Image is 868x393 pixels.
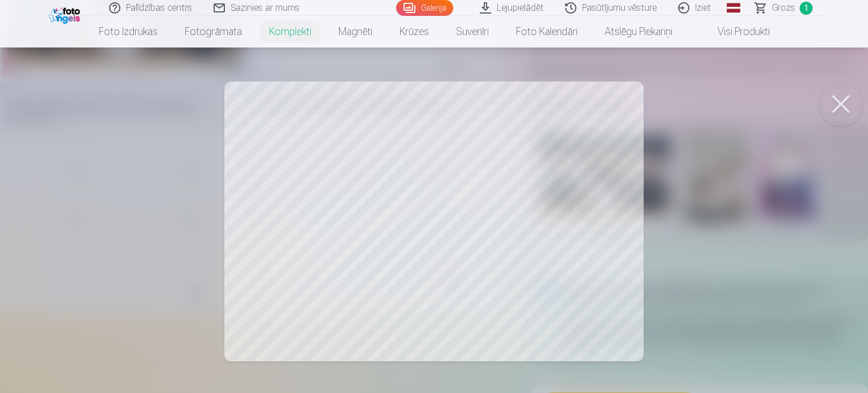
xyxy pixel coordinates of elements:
[686,16,783,47] a: Visi produkti
[171,16,255,47] a: Fotogrāmata
[85,16,171,47] a: Foto izdrukas
[386,16,442,47] a: Krūzes
[49,5,83,24] img: /fa1
[800,2,813,15] span: 1
[325,16,386,47] a: Magnēti
[502,16,591,47] a: Foto kalendāri
[591,16,686,47] a: Atslēgu piekariņi
[255,16,325,47] a: Komplekti
[442,16,502,47] a: Suvenīri
[772,1,795,15] span: Grozs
